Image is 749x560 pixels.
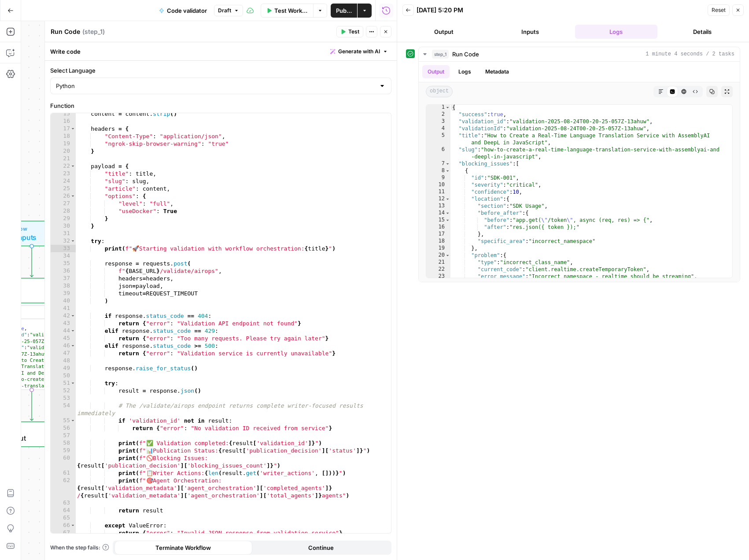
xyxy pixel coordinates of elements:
[51,140,76,147] div: 19
[70,379,75,387] span: Toggle code folding, rows 51 through 64
[445,104,450,111] span: Toggle code folding, rows 1 through 100
[51,477,76,499] div: 62
[51,342,76,350] div: 46
[51,133,76,140] div: 18
[30,246,33,277] g: Edge from start to step_1
[155,543,211,552] span: Terminate Workflow
[50,101,391,110] label: Function
[50,544,109,552] span: When the step fails:
[426,195,450,203] div: 12
[426,245,450,252] div: 19
[51,320,76,327] div: 43
[51,439,76,447] div: 58
[51,27,80,36] textarea: Run Code
[426,259,450,266] div: 21
[70,312,75,320] span: Toggle code folding, rows 42 through 43
[51,417,76,424] div: 55
[419,47,740,61] button: 1 minute 4 seconds / 2 tasks
[51,162,76,170] div: 22
[51,125,76,133] div: 17
[51,432,76,439] div: 57
[51,222,76,230] div: 30
[419,62,740,282] div: 1 minute 4 seconds / 2 tasks
[426,210,450,217] div: 14
[214,5,243,16] button: Draft
[51,469,76,477] div: 61
[51,372,76,379] div: 50
[51,424,76,432] div: 56
[252,541,390,555] button: Continue
[426,273,450,280] div: 23
[261,4,314,18] button: Test Workflow
[4,425,75,434] span: End
[51,350,76,357] div: 47
[331,4,357,18] button: Publish
[51,155,76,162] div: 21
[51,335,76,342] div: 45
[51,237,76,245] div: 32
[426,167,450,174] div: 8
[327,46,391,57] button: Generate with AI
[51,177,76,185] div: 24
[70,125,75,133] span: Toggle code folding, rows 17 through 20
[51,365,76,372] div: 49
[51,529,76,537] div: 67
[348,28,359,36] span: Test
[452,50,479,59] span: Run Code
[432,50,449,59] span: step_1
[51,215,76,222] div: 29
[50,66,391,75] label: Select Language
[51,245,76,252] div: 33
[70,327,75,335] span: Toggle code folding, rows 44 through 45
[51,522,76,529] div: 66
[4,433,75,443] span: Output
[426,181,450,188] div: 10
[708,4,730,16] button: Reset
[51,207,76,215] div: 28
[51,267,76,275] div: 36
[336,26,363,37] button: Test
[218,7,231,15] span: Draft
[426,118,450,125] div: 3
[445,210,450,217] span: Toggle code folding, rows 14 through 17
[56,81,375,90] input: Python
[336,6,352,15] span: Publish
[426,231,450,238] div: 17
[712,6,726,14] span: Reset
[167,6,207,15] span: Code validator
[51,110,76,118] div: 15
[154,4,212,18] button: Code validator
[51,327,76,335] div: 44
[70,522,75,529] span: Toggle code folding, rows 66 through 67
[51,170,76,177] div: 23
[82,27,105,36] span: ( step_1 )
[30,390,33,421] g: Edge from step_1 to end
[274,6,308,15] span: Test Workflow
[426,238,450,245] div: 18
[51,200,76,207] div: 27
[51,454,76,469] div: 60
[70,342,75,350] span: Toggle code folding, rows 46 through 47
[426,132,450,146] div: 5
[51,387,76,394] div: 52
[426,266,450,273] div: 22
[445,160,450,167] span: Toggle code folding, rows 7 through 74
[51,394,76,402] div: 53
[426,224,450,231] div: 16
[489,25,572,39] button: Inputs
[45,42,397,60] div: Write code
[445,252,450,259] span: Toggle code folding, rows 20 through 25
[51,507,76,514] div: 64
[51,252,76,260] div: 34
[445,167,450,174] span: Toggle code folding, rows 8 through 40
[51,499,76,507] div: 63
[51,305,76,312] div: 41
[51,514,76,522] div: 65
[426,160,450,167] div: 7
[70,192,75,200] span: Toggle code folding, rows 26 through 29
[402,25,485,39] button: Output
[51,402,76,417] div: 54
[51,312,76,320] div: 42
[426,217,450,224] div: 15
[426,188,450,195] div: 11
